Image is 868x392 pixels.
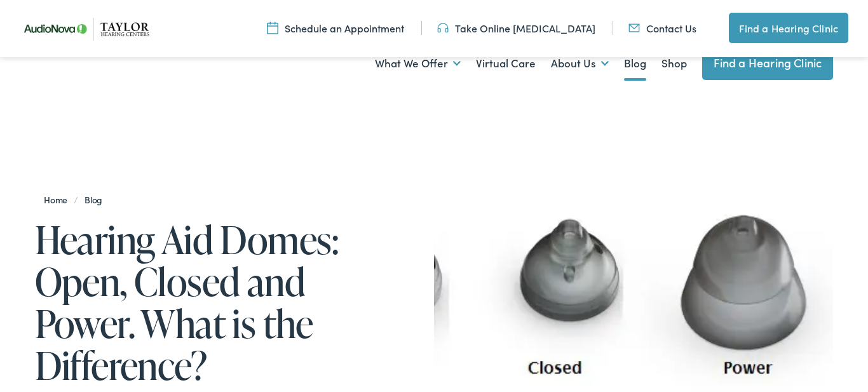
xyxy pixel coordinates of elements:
a: Find a Hearing Clinic [729,13,848,43]
a: Shop [661,40,687,87]
img: utility icon [437,21,449,35]
a: What We Offer [375,40,461,87]
a: Find a Hearing Clinic [702,46,834,80]
a: Virtual Care [476,40,536,87]
span: / [44,193,109,206]
a: Home [44,193,74,206]
a: Schedule an Appointment [267,21,404,35]
a: Contact Us [628,21,696,35]
img: utility icon [267,21,278,35]
img: utility icon [628,21,640,35]
h1: Hearing Aid Domes: Open, Closed and Power. What is the Difference? [35,219,402,386]
a: Blog [78,193,109,206]
a: Take Online [MEDICAL_DATA] [437,21,595,35]
a: About Us [551,40,609,87]
a: Blog [624,40,646,87]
